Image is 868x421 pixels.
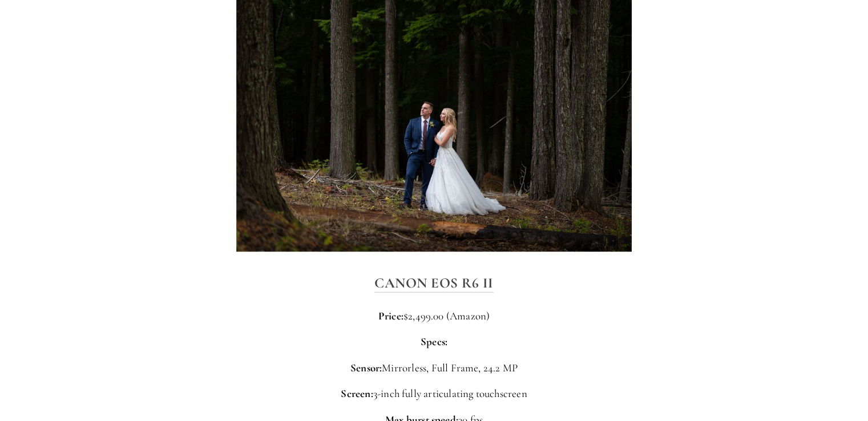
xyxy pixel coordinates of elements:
[378,309,403,322] strong: Price:
[374,274,494,292] strong: Canon EOS R6 II
[421,335,447,348] strong: Specs:
[29,361,839,376] p: Mirrorless, Full Frame, 24.2 MP
[350,361,382,374] strong: Sensor:
[29,309,839,324] p: $2,499.00 (Amazon)
[341,387,373,400] strong: Screen:
[374,274,494,293] a: Canon EOS R6 II
[29,386,839,402] p: 3-inch fully articulating touchscreen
